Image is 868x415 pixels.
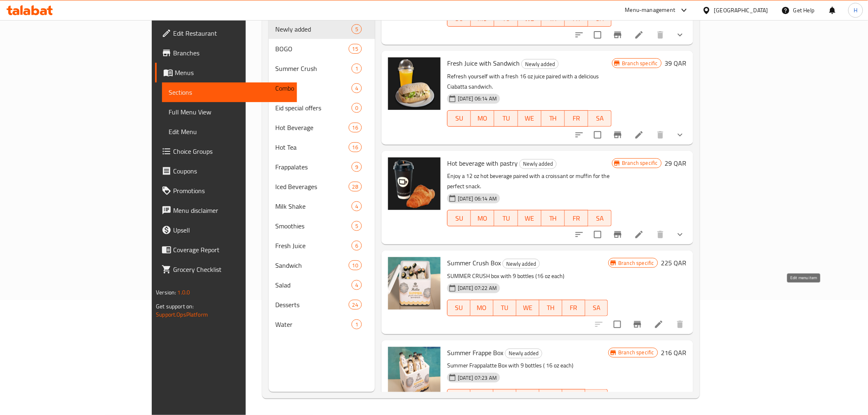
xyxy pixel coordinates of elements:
button: SU [447,389,471,406]
span: MO [474,392,490,404]
button: delete [670,315,690,334]
button: MO [471,389,493,406]
div: Hot Beverage16 [269,118,375,137]
a: Coupons [155,161,297,181]
button: SU [447,210,471,226]
span: Desserts [275,300,348,310]
span: Select to update [589,226,606,243]
span: MO [474,212,491,224]
span: 28 [349,183,361,191]
span: Smoothies [275,221,351,231]
a: Edit Menu [162,122,297,141]
span: FR [568,112,585,124]
button: Branch-specific-item [608,225,628,244]
button: MO [471,110,494,127]
span: Sandwich [275,260,348,270]
p: Refresh yourself with a fresh 16 oz juice paired with a delicious Ciabatta sandwich. [447,71,612,92]
span: TH [545,112,562,124]
button: FR [562,389,585,406]
span: WE [521,212,538,224]
button: sort-choices [569,25,589,45]
div: Milk Shake4 [269,196,375,216]
span: Grocery Checklist [173,265,290,274]
div: Hot Beverage [275,123,348,132]
span: Newly added [275,24,351,34]
div: Menu-management [625,5,676,15]
span: 5 [352,222,361,230]
span: Menu disclaimer [173,205,290,215]
span: TU [498,112,514,124]
span: Menus [175,68,290,78]
span: MO [474,302,490,314]
button: SA [585,389,608,406]
span: Branch specific [619,159,661,167]
span: Sections [169,87,290,97]
button: WE [518,210,541,226]
a: Edit menu item [634,130,644,140]
a: Edit Restaurant [155,23,297,43]
button: TU [493,389,516,406]
span: SU [451,212,468,224]
h6: 216 QAR [661,347,687,358]
span: H [854,6,857,15]
span: Branches [173,48,290,58]
span: WE [521,112,538,124]
span: SA [592,13,608,25]
button: TH [539,389,562,406]
div: Frappalates [275,162,351,172]
span: Salad [275,280,351,290]
span: Edit Menu [169,127,290,137]
span: Milk Shake [275,201,351,211]
span: SA [589,302,605,314]
div: items [352,24,362,34]
span: [DATE] 06:14 AM [455,95,500,103]
span: TU [498,212,514,224]
span: FR [568,212,585,224]
span: MO [474,112,491,124]
h6: 39 QAR [665,57,687,69]
span: SA [592,212,608,224]
button: TU [494,210,518,226]
div: Newly added [505,349,542,358]
div: items [352,221,362,231]
span: Combo [275,83,351,93]
span: WE [520,302,536,314]
span: 4 [352,281,361,289]
span: Summer Frappe Box [447,347,503,359]
span: Summer Crush [275,64,351,73]
div: Summer Crush1 [269,59,375,78]
div: Newly added [519,159,557,169]
button: WE [516,389,539,406]
button: show more [670,125,690,145]
div: items [352,162,362,172]
span: 4 [352,203,361,210]
div: items [352,83,362,93]
div: Water [275,319,351,329]
span: WE [521,13,538,25]
div: Salad4 [269,275,375,295]
div: [GEOGRAPHIC_DATA] [714,6,768,15]
div: items [349,44,362,54]
a: Menu disclaimer [155,201,297,220]
span: SU [451,112,468,124]
span: TU [497,392,513,404]
div: items [352,241,362,251]
span: Full Menu View [169,107,290,117]
svg: Show Choices [675,230,685,239]
div: Hot Tea [275,142,348,152]
a: Support.OpsPlatform [156,309,208,320]
span: Upsell [173,225,290,235]
span: Coupons [173,166,290,176]
nav: Menu sections [269,16,375,337]
div: items [352,103,362,113]
span: FR [566,302,582,314]
span: TH [545,212,562,224]
button: delete [651,125,670,145]
div: Fresh Juice6 [269,236,375,255]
